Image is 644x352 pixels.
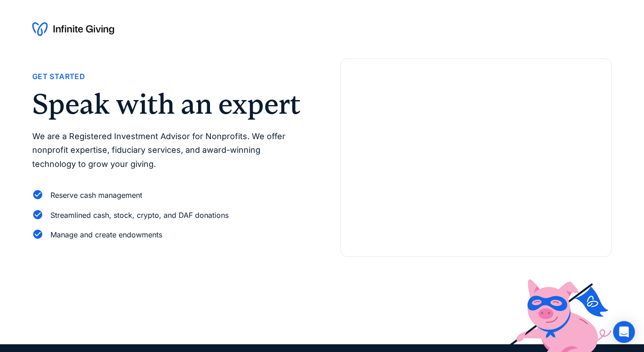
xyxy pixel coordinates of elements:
div: Manage and create endowments [50,229,162,241]
div: Get Started [32,70,85,83]
div: Reserve cash management [50,189,142,201]
div: Streamlined cash, stock, crypto, and DAF donations [50,209,229,221]
h2: Speak with an expert [32,90,304,118]
p: We are a Registered Investment Advisor for Nonprofits. We offer nonprofit expertise, fiduciary se... [32,130,304,171]
iframe: Form 0 [355,88,597,242]
div: Open Intercom Messenger [613,321,635,343]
